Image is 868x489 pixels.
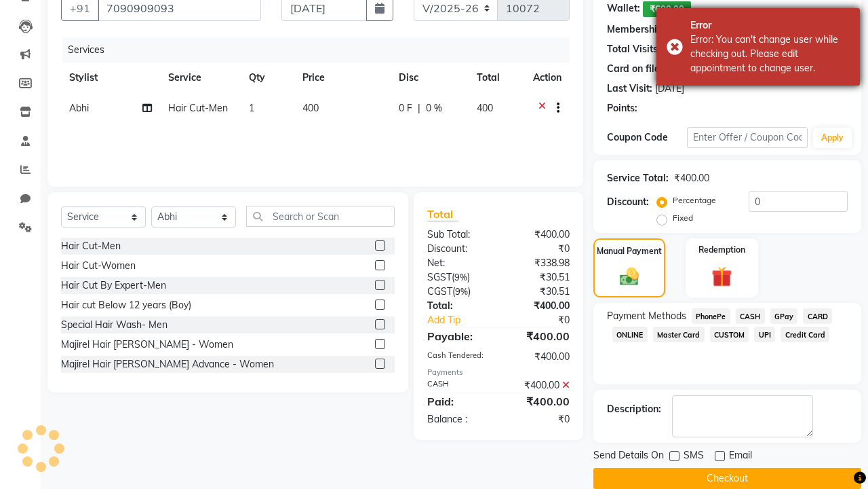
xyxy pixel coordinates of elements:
[655,81,684,96] div: [DATE]
[607,402,661,416] div: Description:
[61,239,121,253] div: Hair Cut-Men
[427,207,458,221] span: Total
[249,102,254,114] span: 1
[754,327,775,342] span: UPI
[607,62,663,76] div: Card on file:
[813,128,852,148] button: Apply
[417,270,498,285] div: ( )
[687,127,808,148] input: Enter Offer / Coupon Code
[607,42,660,56] div: Total Visits:
[770,308,798,324] span: GPay
[417,328,498,344] div: Payable:
[498,350,580,364] div: ₹400.00
[61,278,166,293] div: Hair Cut By Expert-Men
[498,393,580,410] div: ₹400.00
[417,412,498,427] div: Balance :
[302,102,319,114] span: 400
[614,266,646,288] img: _cash.svg
[417,242,498,256] div: Discount:
[417,393,498,410] div: Paid:
[498,285,580,299] div: ₹30.51
[427,271,452,283] span: SGST
[61,62,160,93] th: Stylist
[512,313,580,327] div: ₹0
[498,378,580,393] div: ₹400.00
[469,62,525,93] th: Total
[498,270,580,285] div: ₹30.51
[498,242,580,256] div: ₹0
[736,308,765,324] span: CASH
[607,130,687,145] div: Coupon Code
[417,228,498,242] div: Sub Total:
[427,285,452,297] span: CGST
[498,228,580,242] div: ₹400.00
[455,286,468,297] span: 9%
[417,313,512,327] a: Add Tip
[803,308,832,324] span: CARD
[607,309,686,323] span: Payment Methods
[498,412,580,427] div: ₹0
[684,448,704,465] span: SMS
[498,328,580,344] div: ₹400.00
[643,1,691,17] span: ₹600.00
[62,37,580,62] div: Services
[61,259,136,273] div: Hair Cut-Women
[607,22,848,37] div: No Active Membership
[69,102,89,114] span: Abhi
[61,298,191,312] div: Hair cut Below 12 years (Boy)
[607,81,652,96] div: Last Visit:
[729,448,752,465] span: Email
[241,62,294,93] th: Qty
[418,101,420,115] span: |
[781,327,829,342] span: Credit Card
[399,101,412,115] span: 0 F
[454,272,467,283] span: 9%
[710,327,749,342] span: CUSTOM
[168,102,228,114] span: Hair Cut-Men
[391,62,469,93] th: Disc
[477,102,493,114] span: 400
[498,299,580,313] div: ₹400.00
[607,101,637,115] div: Points:
[673,194,716,206] label: Percentage
[160,62,241,93] th: Service
[417,350,498,364] div: Cash Tendered:
[607,1,640,17] div: Wallet:
[597,245,662,257] label: Manual Payment
[417,285,498,299] div: ( )
[498,256,580,270] div: ₹338.98
[674,171,709,185] div: ₹400.00
[705,264,739,290] img: _gift.svg
[607,22,666,37] div: Membership:
[653,327,705,342] span: Master Card
[690,18,850,33] div: Error
[698,244,745,256] label: Redemption
[61,338,233,352] div: Majirel Hair [PERSON_NAME] - Women
[294,62,391,93] th: Price
[61,357,274,372] div: Majirel Hair [PERSON_NAME] Advance - Women
[612,327,648,342] span: ONLINE
[417,378,498,393] div: CASH
[673,212,693,224] label: Fixed
[690,33,850,75] div: Error: You can't change user while checking out. Please edit appointment to change user.
[426,101,442,115] span: 0 %
[246,206,395,227] input: Search or Scan
[417,256,498,270] div: Net:
[593,468,861,489] button: Checkout
[593,448,664,465] span: Send Details On
[525,62,570,93] th: Action
[427,367,570,378] div: Payments
[607,171,669,185] div: Service Total:
[61,318,167,332] div: Special Hair Wash- Men
[692,308,730,324] span: PhonePe
[417,299,498,313] div: Total:
[607,195,649,209] div: Discount:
